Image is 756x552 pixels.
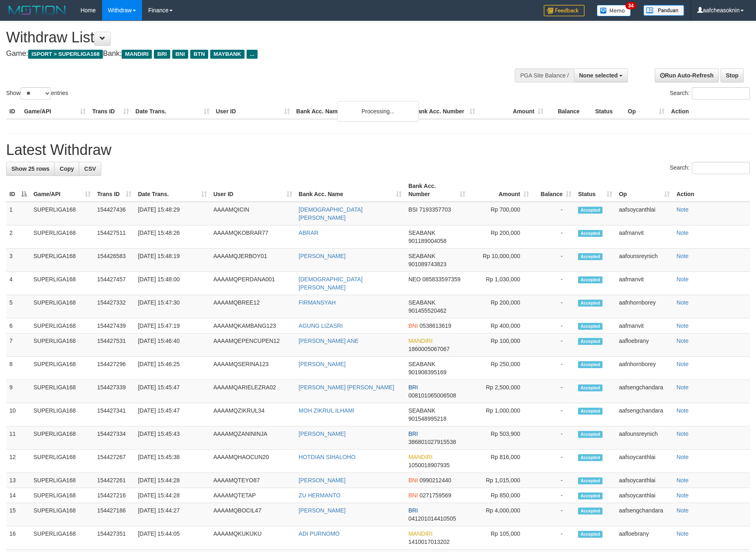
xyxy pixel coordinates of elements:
[578,454,603,461] span: Accepted
[299,454,356,460] a: HOTDIAN SIHALOHO
[210,357,296,380] td: AAAAMQSERINA123
[578,431,603,438] span: Accepted
[30,333,94,357] td: SUPERLIGA168
[94,249,135,272] td: 154426583
[575,179,616,202] th: Status: activate to sort column ascending
[210,403,296,426] td: AAAAMQZIKRUL34
[692,87,750,99] input: Search:
[469,426,532,450] td: Rp 503,900
[299,492,340,499] a: ZU HERMANTO
[30,249,94,272] td: SUPERLIGA168
[6,295,30,318] td: 5
[408,206,418,213] span: BSI
[408,338,432,344] span: MANDIRI
[692,162,750,174] input: Search:
[6,87,68,99] label: Show entries
[469,333,532,357] td: Rp 100,000
[469,473,532,488] td: Rp 1,015,000
[578,276,603,283] span: Accepted
[94,380,135,403] td: 154427339
[547,104,592,119] th: Balance
[469,380,532,403] td: Rp 2,500,000
[408,299,435,306] span: SEABANK
[532,450,575,473] td: -
[6,225,30,249] td: 2
[210,380,296,403] td: AAAAMQARIELEZRA02
[190,50,208,59] span: BTN
[210,450,296,473] td: AAAAMQHAOCUN20
[6,272,30,295] td: 4
[299,276,363,291] a: [DEMOGRAPHIC_DATA][PERSON_NAME]
[616,249,673,272] td: aafounsreynich
[616,380,673,403] td: aafsengchandara
[337,101,419,121] div: Processing...
[299,338,359,344] a: [PERSON_NAME] ANE
[408,507,418,514] span: BRI
[89,104,132,119] th: Trans ID
[30,357,94,380] td: SUPERLIGA168
[210,179,296,202] th: User ID: activate to sort column ascending
[94,403,135,426] td: 154427341
[60,166,74,172] span: Copy
[135,272,210,295] td: [DATE] 15:48:00
[532,225,575,249] td: -
[293,104,411,119] th: Bank Acc. Name
[616,295,673,318] td: aafnhornborey
[30,202,94,225] td: SUPERLIGA168
[578,384,603,391] span: Accepted
[408,369,446,375] span: Copy 901908395169 to clipboard
[299,253,346,259] a: [PERSON_NAME]
[410,104,478,119] th: Bank Acc. Number
[210,488,296,503] td: AAAAMQTETAP
[420,492,451,499] span: Copy 0271759569 to clipboard
[720,68,744,82] a: Stop
[676,454,689,460] a: Note
[135,318,210,333] td: [DATE] 15:47:19
[30,488,94,503] td: SUPERLIGA168
[135,450,210,473] td: [DATE] 15:45:38
[210,503,296,526] td: AAAAMQBOCIL47
[299,407,354,414] a: MOH ZIKRUL ILHAMI
[299,431,346,437] a: [PERSON_NAME]
[408,230,435,236] span: SEABANK
[469,318,532,333] td: Rp 400,000
[579,72,618,79] span: None selected
[532,295,575,318] td: -
[135,295,210,318] td: [DATE] 15:47:30
[578,323,603,330] span: Accepted
[210,473,296,488] td: AAAAMQTEYO87
[30,272,94,295] td: SUPERLIGA168
[515,68,574,82] div: PGA Site Balance /
[299,299,336,306] a: FIRMANSYAH
[30,380,94,403] td: SUPERLIGA168
[408,253,435,259] span: SEABANK
[408,415,446,422] span: Copy 901548995218 to clipboard
[616,426,673,450] td: aafounsreynich
[6,473,30,488] td: 13
[30,426,94,450] td: SUPERLIGA168
[655,68,719,82] a: Run Auto-Refresh
[616,225,673,249] td: aafmanvit
[532,426,575,450] td: -
[299,206,363,221] a: [DEMOGRAPHIC_DATA][PERSON_NAME]
[30,473,94,488] td: SUPERLIGA168
[6,29,496,46] h1: Withdraw List
[670,162,750,174] label: Search:
[94,450,135,473] td: 154427267
[6,4,68,16] img: MOTION_logo.png
[408,515,456,522] span: Copy 041201014410505 to clipboard
[408,431,418,437] span: BRI
[30,318,94,333] td: SUPERLIGA168
[154,50,170,59] span: BRI
[94,503,135,526] td: 154427186
[21,104,89,119] th: Game/API
[135,426,210,450] td: [DATE] 15:45:43
[30,450,94,473] td: SUPERLIGA168
[676,530,689,537] a: Note
[6,426,30,450] td: 11
[94,488,135,503] td: 154427216
[532,272,575,295] td: -
[578,230,603,237] span: Accepted
[532,318,575,333] td: -
[299,530,340,537] a: ADI PURNOMO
